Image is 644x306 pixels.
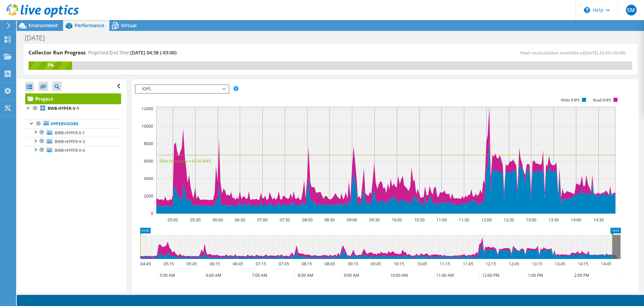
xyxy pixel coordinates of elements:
[25,120,121,128] a: Hypervisors
[555,261,565,267] text: 13:45
[144,141,153,146] text: 8000
[561,98,580,102] text: Write IOPS
[130,49,176,56] span: [DATE] 04:38 (-03:00)
[626,5,637,15] span: SM
[463,261,473,267] text: 11:45
[584,7,590,13] svg: \n
[144,158,153,164] text: 6000
[578,261,588,267] text: 14:15
[144,193,153,199] text: 2000
[526,217,536,223] text: 13:00
[257,217,268,223] text: 07:00
[324,217,335,223] text: 08:30
[440,261,450,267] text: 11:15
[235,217,245,223] text: 06:30
[142,106,153,112] text: 12000
[141,261,151,267] text: 04:45
[302,217,313,223] text: 08:00
[151,211,153,216] text: 0
[55,147,85,153] span: BWB-HYPER-V-4
[436,217,447,223] text: 11:00
[29,61,72,69] div: 7%
[160,158,211,164] text: 95th Percentile = 6726 IOPS
[509,261,519,267] text: 12:45
[302,261,312,267] text: 08:15
[25,146,121,155] a: BWB-HYPER-V-4
[55,130,85,136] span: BWB-HYPER-V-1
[417,261,427,267] text: 10:45
[369,217,380,223] text: 09:30
[280,217,290,223] text: 07:30
[584,50,626,56] span: [DATE] 22:43 (-03:00)
[394,261,404,267] text: 10:15
[186,261,197,267] text: 05:45
[164,261,174,267] text: 05:15
[571,217,581,223] text: 14:00
[392,217,402,223] text: 10:00
[144,176,153,181] text: 4000
[414,217,425,223] text: 10:30
[75,22,104,29] span: Performance
[348,261,358,267] text: 09:15
[481,217,492,223] text: 12:00
[88,49,176,56] h4: Projected End Time:
[459,217,469,223] text: 11:30
[486,261,496,267] text: 12:15
[601,261,611,267] text: 14:45
[142,123,153,129] text: 10000
[279,261,289,267] text: 07:45
[25,128,121,137] a: BWB-HYPER-V-1
[25,93,121,104] a: Project
[504,217,514,223] text: 12:30
[48,105,79,111] b: BWB-HYPER-V-1
[371,261,381,267] text: 09:45
[213,217,223,223] text: 06:00
[190,217,201,223] text: 05:30
[593,98,611,102] text: Read IOPS
[593,217,604,223] text: 14:30
[256,261,266,267] text: 07:15
[29,22,58,29] span: Environment
[233,261,243,267] text: 06:45
[168,217,178,223] text: 05:00
[25,104,121,113] a: BWB-HYPER-V-1
[22,34,55,42] h1: [DATE]
[25,137,121,146] a: BWB-HYPER-V-3
[548,217,559,223] text: 13:30
[121,22,137,29] span: Virtual
[210,261,220,267] text: 06:15
[532,261,542,267] text: 13:15
[139,85,225,93] span: IOPS
[55,139,85,144] span: BWB-HYPER-V-3
[325,261,335,267] text: 08:45
[520,50,629,56] span: Next recalculation available at
[347,217,357,223] text: 09:00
